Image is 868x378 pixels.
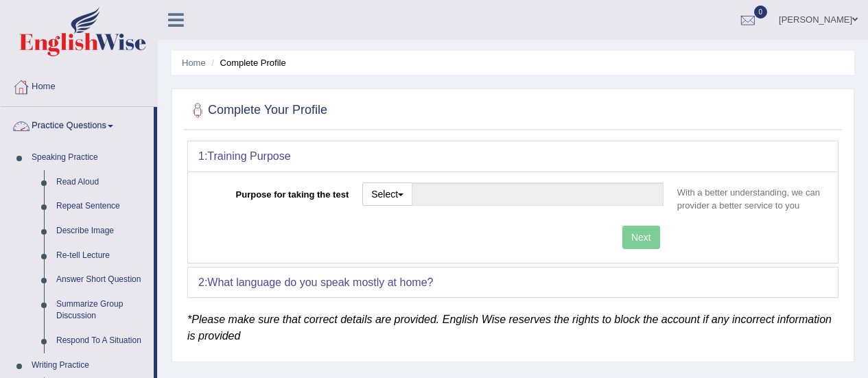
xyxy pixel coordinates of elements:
[207,276,433,288] b: What language do you speak mostly at home?
[50,292,154,329] a: Summarize Group Discussion
[207,150,290,162] b: Training Purpose
[50,170,154,195] a: Read Aloud
[188,268,838,298] div: 2:
[25,145,154,170] a: Speaking Practice
[670,186,828,212] p: With a better understanding, we can provider a better service to you
[188,141,838,172] div: 1:
[50,244,154,268] a: Re-tell Lecture
[1,107,154,141] a: Practice Questions
[187,100,327,121] h2: Complete Your Profile
[187,314,832,342] em: *Please make sure that correct details are provided. English Wise reserves the rights to block th...
[50,268,154,292] a: Answer Short Question
[50,219,154,244] a: Describe Image
[198,182,355,201] label: Purpose for taking the test
[754,5,768,19] span: 0
[50,329,154,353] a: Respond To A Situation
[362,182,412,206] button: Select
[208,56,285,69] li: Complete Profile
[182,58,206,68] a: Home
[1,68,157,102] a: Home
[25,353,154,378] a: Writing Practice
[50,194,154,219] a: Repeat Sentence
